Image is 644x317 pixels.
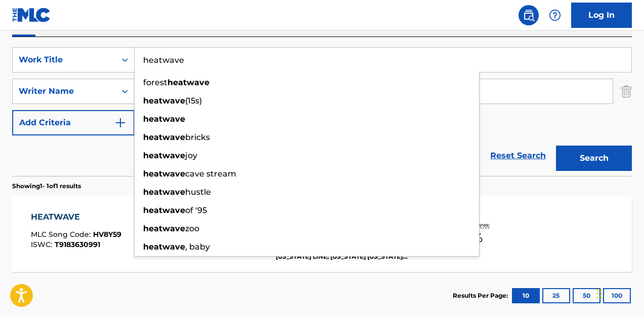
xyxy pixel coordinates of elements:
button: Add Criteria [12,110,135,135]
button: 50 [573,288,600,303]
p: Results Per Page: [453,291,510,300]
div: HEATWAVE [31,211,121,223]
strong: heatwave [143,132,185,142]
img: search [523,9,535,21]
span: of '95 [185,205,207,215]
button: Search [556,146,632,171]
span: hustle [185,187,211,197]
button: 25 [542,288,570,303]
img: MLC Logo [12,8,51,22]
strong: heatwave [143,187,185,197]
span: forest [143,78,167,87]
strong: heatwave [167,78,209,87]
span: HV8Y59 [93,230,121,239]
p: Showing 1 - 1 of 1 results [12,182,81,191]
span: joy [185,151,197,160]
a: Reset Search [485,145,551,167]
span: , baby [185,242,210,252]
strong: heatwave [143,96,185,105]
strong: heatwave [143,169,185,179]
button: 10 [512,288,540,303]
div: Drag [596,278,603,309]
strong: heatwave [143,151,185,160]
span: bricks [185,132,210,142]
form: Search Form [12,47,632,176]
img: Delete Criterion [621,79,632,104]
span: T9183630991 [55,240,100,249]
strong: heatwave [143,224,185,233]
div: Help [545,5,565,25]
div: Writer Name [19,85,110,97]
a: Log In [571,3,632,28]
span: (15s) [185,96,202,105]
strong: heatwave [143,114,185,124]
a: Public Search [519,5,539,25]
span: cave stream [185,169,236,179]
img: 9d2ae6d4665cec9f34b9.svg [114,117,126,129]
span: MLC Song Code : [31,230,93,239]
img: help [549,9,561,21]
div: Work Title [19,54,110,66]
span: ISWC : [31,240,55,249]
strong: heatwave [143,205,185,215]
strong: heatwave [143,242,185,252]
iframe: Chat Widget [593,268,644,317]
a: HEATWAVEMLC Song Code:HV8Y59ISWC:T9183630991Writers (6)[PERSON_NAME], [PERSON_NAME], [PERSON_NAME... [12,196,632,272]
span: zoo [185,224,199,233]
